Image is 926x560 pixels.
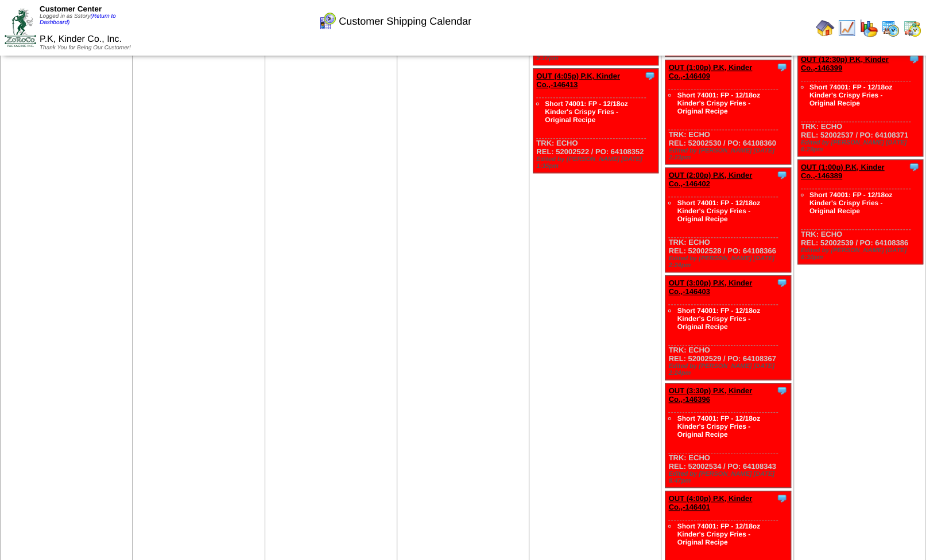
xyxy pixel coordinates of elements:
a: OUT (4:05p) P.K, Kinder Co.,-146413 [536,72,620,89]
a: Short 74001: FP - 12/18oz Kinder's Crispy Fries - Original Recipe [677,522,760,546]
div: Edited by [PERSON_NAME] [DATE] 8:47pm [668,471,790,484]
img: Tooltip [776,61,788,73]
a: OUT (4:00p) P.K, Kinder Co.,-146401 [668,494,752,511]
div: TRK: ECHO REL: 52002539 / PO: 64108386 [797,160,923,264]
img: Tooltip [776,169,788,181]
span: P.K, Kinder Co., Inc. [40,34,122,44]
span: Thank You for Being Our Customer! [40,45,131,51]
div: Edited by [PERSON_NAME] [DATE] 6:29pm [801,139,923,153]
a: (Return to Dashboard) [40,13,116,26]
div: TRK: ECHO REL: 52002522 / PO: 64108352 [533,69,658,173]
img: Tooltip [908,161,920,173]
span: Logged in as Sstory [40,13,116,26]
div: Edited by [PERSON_NAME] [DATE] 1:35pm [536,156,658,170]
div: TRK: ECHO REL: 52002530 / PO: 64108360 [665,60,791,165]
a: OUT (1:00p) P.K, Kinder Co.,-146409 [668,63,752,80]
img: calendarinout.gif [903,19,921,37]
img: calendarprod.gif [881,19,900,37]
div: TRK: ECHO REL: 52002528 / PO: 64108366 [665,168,791,272]
div: Edited by [PERSON_NAME] [DATE] 2:23pm [668,147,790,161]
a: Short 74001: FP - 12/18oz Kinder's Crispy Fries - Original Recipe [809,83,893,107]
a: Short 74001: FP - 12/18oz Kinder's Crispy Fries - Original Recipe [677,414,760,438]
a: Short 74001: FP - 12/18oz Kinder's Crispy Fries - Original Recipe [545,100,628,124]
img: Tooltip [776,277,788,288]
span: Customer Center [40,5,102,13]
a: Short 74001: FP - 12/18oz Kinder's Crispy Fries - Original Recipe [677,199,760,223]
img: calendarcustomer.gif [318,12,336,30]
div: TRK: ECHO REL: 52002534 / PO: 64108343 [665,383,791,488]
a: Short 74001: FP - 12/18oz Kinder's Crispy Fries - Original Recipe [809,191,893,215]
div: Edited by [PERSON_NAME] [DATE] 6:30pm [801,247,923,261]
img: Tooltip [776,385,788,396]
a: OUT (12:30p) P.K, Kinder Co.,-146399 [801,55,889,72]
img: Tooltip [644,70,656,81]
div: Edited by [PERSON_NAME] [DATE] 2:24pm [668,363,790,377]
div: Edited by [PERSON_NAME] [DATE] 2:24pm [668,255,790,269]
span: Customer Shipping Calendar [339,15,471,28]
img: graph.gif [859,19,878,37]
img: Tooltip [776,492,788,504]
a: OUT (1:00p) P.K, Kinder Co.,-146389 [801,163,885,180]
img: ZoRoCo_Logo(Green%26Foil)%20jpg.webp [5,9,36,47]
img: home.gif [816,19,834,37]
a: Short 74001: FP - 12/18oz Kinder's Crispy Fries - Original Recipe [677,307,760,331]
a: OUT (2:00p) P.K, Kinder Co.,-146402 [668,171,752,188]
div: TRK: ECHO REL: 52002529 / PO: 64108367 [665,276,791,380]
img: line_graph.gif [838,19,856,37]
div: TRK: ECHO REL: 52002537 / PO: 64108371 [797,52,923,156]
a: Short 74001: FP - 12/18oz Kinder's Crispy Fries - Original Recipe [677,91,760,115]
a: OUT (3:30p) P.K, Kinder Co.,-146396 [668,386,752,404]
a: OUT (3:00p) P.K, Kinder Co.,-146403 [668,279,752,296]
